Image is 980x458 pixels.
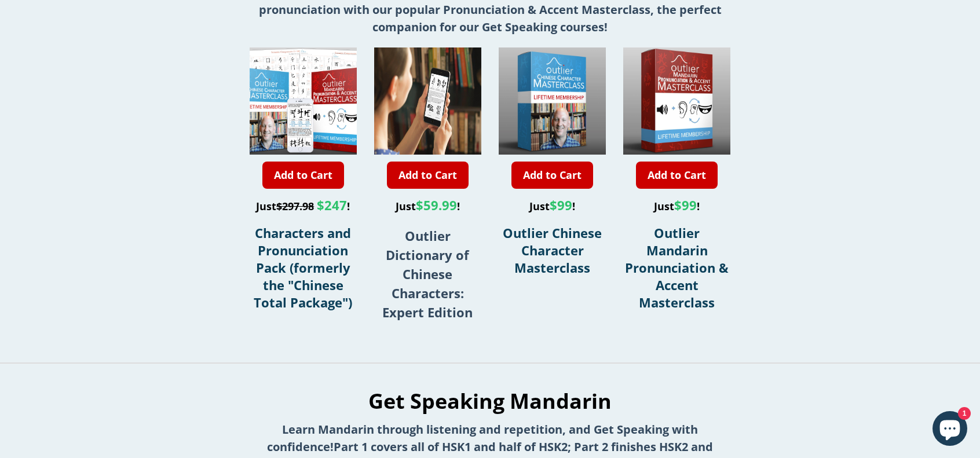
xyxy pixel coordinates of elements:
[550,196,572,214] span: $99
[267,422,698,455] strong: Learn Mandarin through listening and repetition, and Get Speaking with confidence!
[317,196,347,214] span: $247
[396,199,460,213] span: Just !
[382,227,473,321] strong: Outlier Dictionary of Chinese Characters: Expert Edition
[254,224,352,311] a: Characters and Pronunciation Pack (formerly the "Chinese Total Package")
[929,411,971,449] inbox-online-store-chat: Shopify online store chat
[387,162,469,189] a: Add to Cart
[262,162,344,189] a: Add to Cart
[654,199,700,213] span: Just !
[503,224,602,276] a: Outlier Chinese Character Masterclass
[636,162,718,189] a: Add to Cart
[625,224,729,311] a: Outlier Mandarin Pronunciation & Accent Masterclass
[511,162,593,189] a: Add to Cart
[382,231,473,320] a: Outlier Dictionary of Chinese Characters: Expert Edition
[276,199,314,213] s: $297.98
[256,199,350,213] span: Just !
[529,199,575,213] span: Just !
[674,196,697,214] span: $99
[416,196,457,214] span: $59.99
